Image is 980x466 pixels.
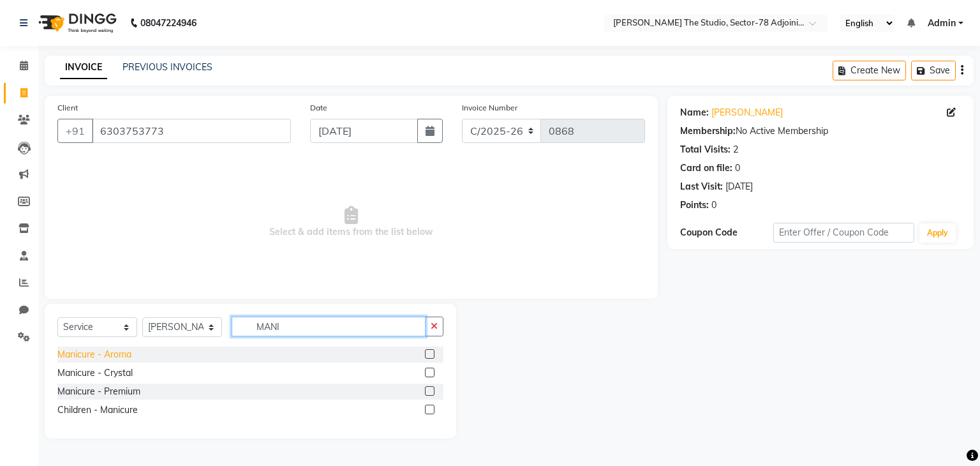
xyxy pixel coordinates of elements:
[33,5,120,41] img: logo
[733,143,738,156] div: 2
[773,223,914,243] input: Enter Offer / Coupon Code
[122,61,212,73] a: PREVIOUS INVOICES
[232,317,426,336] input: Search or Scan
[462,102,517,114] label: Invoice Number
[711,199,716,212] div: 0
[140,5,197,41] b: 08047224946
[680,143,731,156] div: Total Visits:
[833,61,906,80] button: Create New
[680,124,736,138] div: Membership:
[57,366,133,380] div: Manicure - Crystal
[92,119,291,143] input: Search by Name/Mobile/Email/Code
[911,61,956,80] button: Save
[735,162,740,175] div: 0
[680,106,709,119] div: Name:
[680,180,723,193] div: Last Visit:
[57,102,78,114] label: Client
[57,385,140,398] div: Manicure - Premium
[919,223,956,243] button: Apply
[57,119,93,143] button: +91
[680,124,961,138] div: No Active Membership
[711,106,783,119] a: [PERSON_NAME]
[57,158,645,286] span: Select & add items from the list below
[928,17,956,30] span: Admin
[680,226,774,239] div: Coupon Code
[57,348,131,361] div: Manicure - Aroma
[57,403,138,417] div: Children - Manicure
[60,56,107,79] a: INVOICE
[310,102,327,114] label: Date
[725,180,753,193] div: [DATE]
[680,162,732,175] div: Card on file:
[680,199,709,212] div: Points:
